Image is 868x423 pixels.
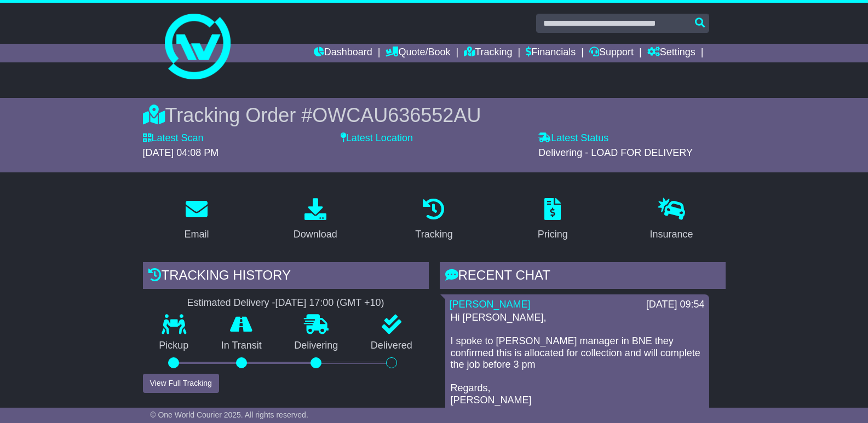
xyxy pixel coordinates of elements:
a: Download [286,194,344,246]
a: Tracking [464,44,512,62]
p: Hi [PERSON_NAME], I spoke to [PERSON_NAME] manager in BNE they confirmed this is allocated for co... [451,312,704,407]
span: [DATE] 04:08 PM [143,147,219,158]
a: Pricing [531,194,575,246]
div: Tracking history [143,262,429,292]
a: Support [589,44,634,62]
a: Settings [647,44,695,62]
div: Tracking Order # [143,103,726,127]
div: Download [294,227,337,242]
a: Financials [526,44,576,62]
span: OWCAU636552AU [312,104,481,126]
a: Quote/Book [386,44,450,62]
a: Dashboard [314,44,372,62]
div: [DATE] 09:54 [646,299,705,311]
p: Pickup [143,340,205,352]
a: [PERSON_NAME] [450,299,531,310]
div: Email [184,227,209,242]
a: Email [177,194,216,246]
button: View Full Tracking [143,374,219,393]
p: Delivering [278,340,355,352]
div: Tracking [415,227,452,242]
div: Insurance [650,227,693,242]
a: Tracking [408,194,459,246]
div: Pricing [538,227,568,242]
label: Latest Location [341,132,413,144]
label: Latest Status [538,132,608,144]
label: Latest Scan [143,132,204,144]
a: Insurance [643,194,700,246]
span: © One World Courier 2025. All rights reserved. [150,410,308,419]
div: Estimated Delivery - [143,297,429,309]
span: Delivering - LOAD FOR DELIVERY [538,147,693,158]
p: Delivered [354,340,429,352]
div: [DATE] 17:00 (GMT +10) [275,297,384,309]
div: RECENT CHAT [440,262,726,292]
p: In Transit [205,340,278,352]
